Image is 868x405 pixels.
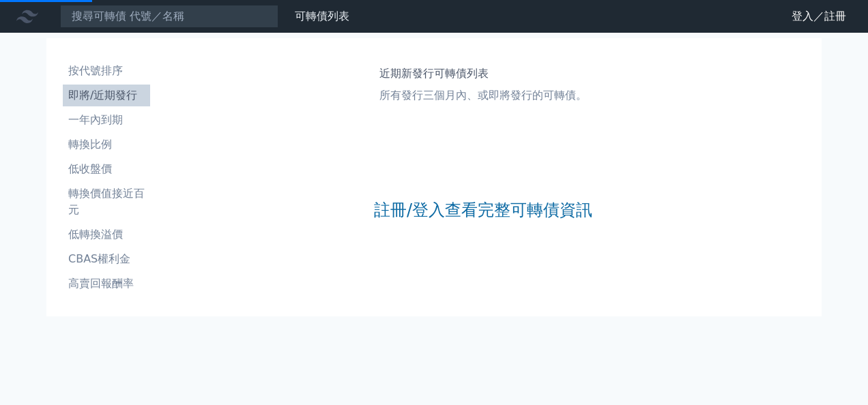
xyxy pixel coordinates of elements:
li: 低收盤價 [63,161,150,177]
li: 低轉換溢價 [63,226,150,243]
a: 登入／註冊 [781,5,857,27]
li: 一年內到期 [63,112,150,128]
a: 低轉換溢價 [63,224,150,245]
li: 按代號排序 [63,63,150,79]
li: CBAS權利金 [63,251,150,267]
a: 可轉債列表 [295,10,349,22]
p: 所有發行三個月內、或即將發行的可轉債。 [379,87,587,104]
li: 即將/近期發行 [63,87,150,104]
a: 低收盤價 [63,158,150,180]
a: 轉換價值接近百元 [63,183,150,221]
a: 一年內到期 [63,109,150,131]
a: 即將/近期發行 [63,85,150,106]
input: 搜尋可轉債 代號／名稱 [60,5,278,28]
li: 轉換價值接近百元 [63,185,150,218]
a: 轉換比例 [63,134,150,155]
li: 轉換比例 [63,136,150,153]
a: CBAS權利金 [63,248,150,270]
a: 高賣回報酬率 [63,273,150,295]
li: 高賣回報酬率 [63,275,150,292]
a: 註冊/登入查看完整可轉債資訊 [374,199,592,221]
a: 按代號排序 [63,60,150,82]
h1: 近期新發行可轉債列表 [379,65,587,82]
